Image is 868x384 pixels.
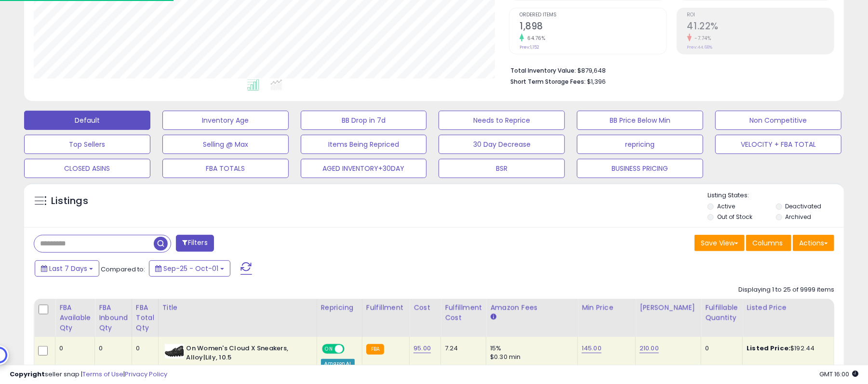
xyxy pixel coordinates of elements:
button: Columns [746,235,791,251]
button: FBA TOTALS [162,159,289,178]
button: Needs to Reprice [439,111,565,130]
a: Privacy Policy [125,370,167,379]
span: 2025-10-9 16:00 GMT [819,370,858,379]
button: 30 Day Decrease [439,135,565,154]
b: Short Term Storage Fees: [510,77,586,86]
small: 64.76% [524,35,545,42]
span: Last 7 Days [49,264,87,273]
button: Non Competitive [715,111,841,130]
div: Displaying 1 to 25 of 9999 items [738,285,834,294]
button: BB Drop in 7d [301,111,427,130]
span: ON [323,345,335,353]
div: 0 [59,344,87,353]
div: 7.24 [445,344,479,353]
span: Compared to: [101,265,145,274]
div: Title [162,303,313,313]
img: 41xTTJAtt+L._SL40_.jpg [165,344,184,358]
span: $1,396 [587,77,606,86]
div: [PERSON_NAME] [640,303,697,313]
h5: Listings [51,194,88,208]
button: Top Sellers [24,135,150,154]
div: seller snap | | [10,370,167,379]
div: 0 [705,344,735,353]
button: AGED INVENTORY+30DAY [301,159,427,178]
button: Filters [176,235,214,252]
small: Amazon Fees. [490,313,496,321]
span: Ordered Items [520,13,666,18]
small: -7.74% [692,35,711,42]
a: 210.00 [640,344,659,353]
div: 0 [136,344,151,353]
button: Save View [694,235,745,251]
div: Min Price [582,303,631,313]
div: Listed Price [747,303,830,313]
button: Last 7 Days [35,260,99,277]
div: $192.44 [747,344,827,353]
strong: Copyright [10,370,45,379]
div: FBA Total Qty [136,303,154,333]
div: FBA inbound Qty [99,303,128,333]
label: Active [717,202,735,210]
div: Fulfillable Quantity [705,303,738,323]
button: Sep-25 - Oct-01 [149,260,230,277]
span: ROI [687,13,834,18]
div: Repricing [321,303,358,313]
button: Actions [793,235,834,251]
p: Listing States: [708,191,844,200]
label: Deactivated [786,202,822,210]
small: FBA [366,344,384,355]
label: Out of Stock [717,213,752,221]
h2: 41.22% [687,21,834,34]
div: Cost [414,303,437,313]
button: Items Being Repriced [301,135,427,154]
button: VELOCITY + FBA TOTAL [715,135,841,154]
a: 145.00 [582,344,601,353]
div: FBA Available Qty [59,303,91,333]
span: OFF [343,345,358,353]
div: Fulfillment [366,303,405,313]
button: BB Price Below Min [577,111,703,130]
b: Listed Price: [747,344,790,353]
button: Inventory Age [162,111,289,130]
button: BUSINESS PRICING [577,159,703,178]
div: $0.30 min [490,353,570,361]
div: Amazon Fees [490,303,574,313]
button: Selling @ Max [162,135,289,154]
label: Archived [786,213,812,221]
button: BSR [439,159,565,178]
span: Sep-25 - Oct-01 [163,264,218,273]
button: CLOSED ASINS [24,159,150,178]
b: Total Inventory Value: [510,66,576,75]
div: 15% [490,344,570,353]
div: 0 [99,344,124,353]
a: Terms of Use [82,370,123,379]
div: Fulfillment Cost [445,303,482,323]
li: $879,648 [510,64,827,76]
small: Prev: 44.68% [687,44,713,50]
span: Columns [752,238,783,248]
small: Prev: 1,152 [520,44,539,50]
button: Default [24,111,150,130]
button: repricing [577,135,703,154]
a: 95.00 [414,344,431,353]
h2: 1,898 [520,21,666,34]
b: On Women's Cloud X Sneakers, Alloy|Lily, 10.5 [187,344,304,364]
